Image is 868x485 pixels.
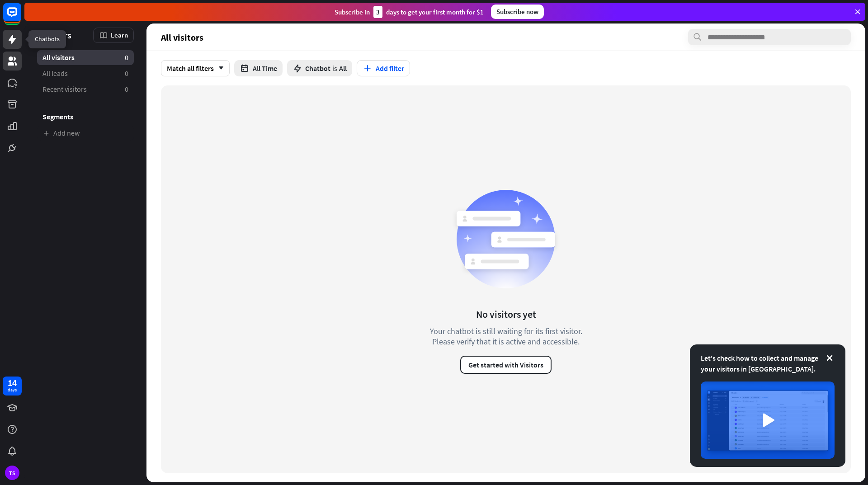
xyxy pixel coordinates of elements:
a: All leads 0 [37,66,134,81]
a: Recent visitors 0 [37,82,134,97]
a: Add new [37,126,134,141]
button: All Time [234,60,283,76]
span: All visitors [42,53,75,62]
aside: 0 [125,53,128,62]
i: arrow_down [214,66,224,71]
button: Get started with Visitors [460,356,552,374]
div: Subscribe now [491,5,544,19]
div: Subscribe in days to get your first month for $1 [335,6,484,18]
button: Open LiveChat chat widget [7,4,34,31]
div: No visitors yet [476,308,536,320]
aside: 0 [125,85,128,94]
div: TS [5,466,19,480]
div: Let's check how to collect and manage your visitors in [GEOGRAPHIC_DATA]. [701,353,835,374]
a: 14 days [3,377,22,396]
span: Visitors [42,30,71,40]
span: All visitors [161,32,203,42]
button: Add filter [357,60,410,76]
div: 14 [8,379,17,387]
div: 3 [373,6,382,18]
aside: 0 [125,69,128,78]
div: Your chatbot is still waiting for its first visitor. Please verify that it is active and accessible. [413,326,599,347]
span: Recent visitors [42,85,87,94]
span: Learn [111,31,128,39]
span: All leads [42,69,68,78]
img: image [701,381,835,459]
h3: Segments [37,112,134,121]
span: Chatbot [305,64,330,73]
span: All [339,64,347,73]
div: Match all filters [161,60,230,76]
span: is [332,64,337,73]
div: days [8,387,17,393]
